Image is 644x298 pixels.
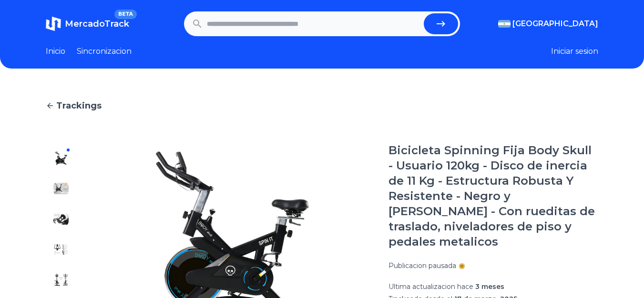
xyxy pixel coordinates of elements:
img: Argentina [498,20,511,28]
span: BETA [114,10,137,19]
img: Bicicleta Spinning Fija Body Skull - Usuario 120kg - Disco de inercia de 11 Kg - Estructura Robus... [53,211,69,227]
img: Bicicleta Spinning Fija Body Skull - Usuario 120kg - Disco de inercia de 11 Kg - Estructura Robus... [53,150,69,166]
span: Ultima actualizacion hace [388,282,473,291]
a: Trackings [46,99,598,112]
span: Trackings [56,99,102,112]
img: Bicicleta Spinning Fija Body Skull - Usuario 120kg - Disco de inercia de 11 Kg - Estructura Robus... [53,181,69,196]
button: Iniciar sesion [551,46,598,57]
a: MercadoTrackBETA [46,16,129,31]
button: [GEOGRAPHIC_DATA] [498,18,598,30]
a: Sincronizacion [77,46,132,57]
img: Bicicleta Spinning Fija Body Skull - Usuario 120kg - Disco de inercia de 11 Kg - Estructura Robus... [53,272,69,288]
img: MercadoTrack [46,16,61,31]
p: Publicacion pausada [388,261,456,270]
span: 3 meses [475,282,504,291]
a: Inicio [46,46,65,57]
span: [GEOGRAPHIC_DATA] [512,18,598,30]
h1: Bicicleta Spinning Fija Body Skull - Usuario 120kg - Disco de inercia de 11 Kg - Estructura Robus... [388,143,598,249]
span: MercadoTrack [65,19,129,29]
img: Bicicleta Spinning Fija Body Skull - Usuario 120kg - Disco de inercia de 11 Kg - Estructura Robus... [53,242,69,257]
